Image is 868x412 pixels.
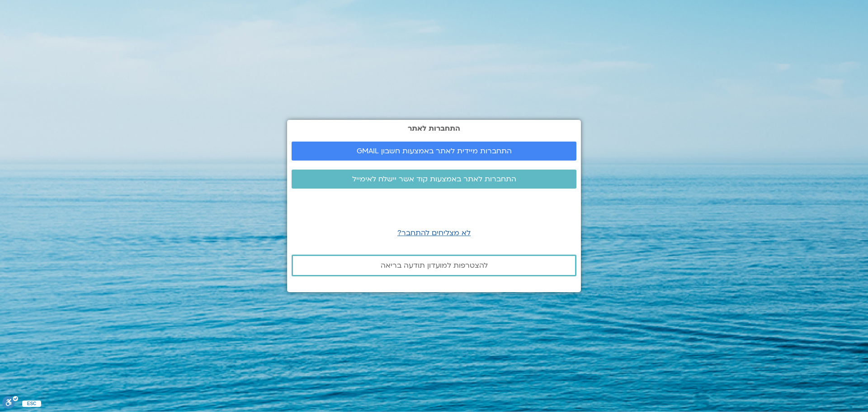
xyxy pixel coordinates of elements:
[292,170,576,189] a: התחברות לאתר באמצעות קוד אשר יישלח לאימייל
[352,175,516,183] span: התחברות לאתר באמצעות קוד אשר יישלח לאימייל
[381,261,488,270] span: להצטרפות למועדון תודעה בריאה
[292,124,576,133] h2: התחברות לאתר
[292,142,576,161] a: התחברות מיידית לאתר באמצעות חשבון GMAIL
[292,255,576,276] a: להצטרפות למועדון תודעה בריאה
[397,228,471,238] a: לא מצליחים להתחבר?
[357,147,512,155] span: התחברות מיידית לאתר באמצעות חשבון GMAIL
